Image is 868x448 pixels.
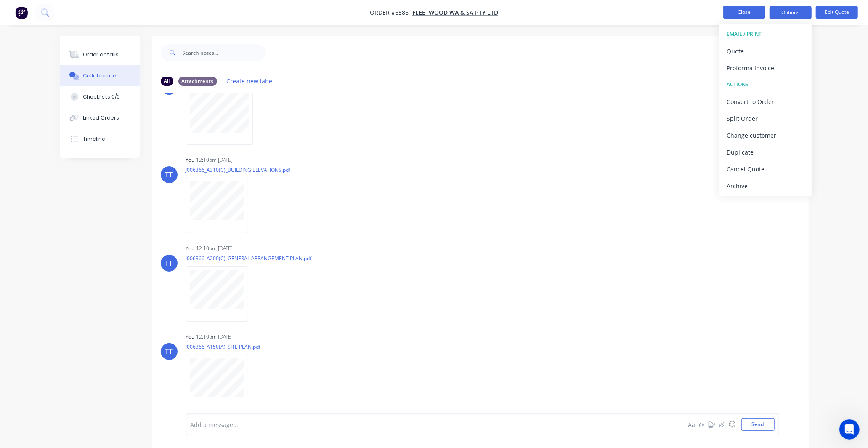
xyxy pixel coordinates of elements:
[186,156,195,164] div: You
[727,112,804,125] div: Split Order
[727,180,804,192] div: Archive
[687,419,697,429] button: Aa
[178,77,217,86] div: Attachments
[60,65,140,86] button: Collaborate
[186,255,312,262] p: J006366_A200(C)_GENERAL ARRANGEMENT PLAN.pdf
[727,45,804,57] div: Quote
[196,245,233,252] div: 12:10pm [DATE]
[727,29,804,40] div: EMAIL / PRINT
[196,333,233,341] div: 12:10pm [DATE]
[186,333,195,341] div: You
[183,44,266,61] input: Search notes...
[60,44,140,65] button: Order details
[727,129,804,141] div: Change customer
[370,9,412,17] span: Order #6586 -
[741,418,775,431] button: Send
[83,135,105,143] div: Timeline
[161,77,173,86] div: All
[727,79,804,90] div: ACTIONS
[727,62,804,74] div: Proforma Invoice
[727,419,737,429] button: ☺
[60,107,140,128] button: Linked Orders
[83,114,119,122] div: Linked Orders
[697,419,707,429] button: @
[770,6,812,19] button: Options
[83,72,116,80] div: Collaborate
[83,51,119,59] div: Order details
[723,6,765,19] button: Close
[196,156,233,164] div: 12:10pm [DATE]
[165,347,173,357] div: TT
[186,245,195,252] div: You
[727,163,804,175] div: Cancel Quote
[727,96,804,108] div: Convert to Order
[839,419,860,440] iframe: Intercom live chat
[186,343,261,350] p: J006366_A150(A)_SITE PLAN.pdf
[816,6,858,19] button: Edit Quote
[186,166,291,173] p: J006366_A310(C)_BUILDING ELEVATIONS.pdf
[83,93,120,101] div: Checklists 0/0
[165,170,173,180] div: TT
[60,86,140,107] button: Checklists 0/0
[165,258,173,268] div: TT
[15,6,28,19] img: Factory
[727,146,804,158] div: Duplicate
[412,9,498,17] a: Fleetwood WA & SA Pty Ltd
[60,128,140,149] button: Timeline
[222,75,279,87] button: Create new label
